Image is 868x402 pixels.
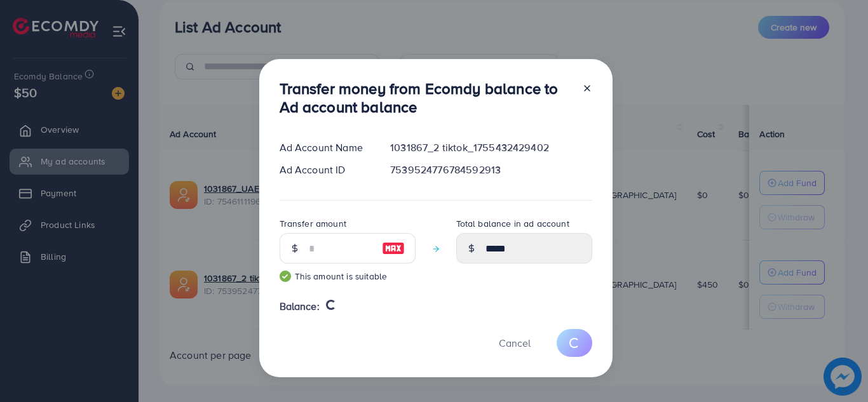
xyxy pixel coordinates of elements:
div: 7539524776784592913 [380,163,602,177]
div: 1031867_2 tiktok_1755432429402 [380,140,602,155]
img: guide [280,271,291,282]
span: Cancel [499,336,531,350]
label: Total balance in ad account [456,217,569,230]
span: Balance: [280,299,320,314]
small: This amount is suitable [280,270,416,283]
button: Cancel [483,329,546,356]
label: Transfer amount [280,217,346,230]
div: Ad Account Name [269,140,381,155]
img: image [382,241,405,256]
h3: Transfer money from Ecomdy balance to Ad account balance [280,79,572,116]
div: Ad Account ID [269,163,381,177]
